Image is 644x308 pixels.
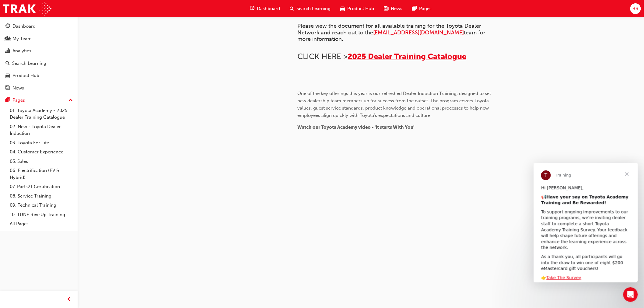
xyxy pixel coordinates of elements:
[408,2,437,15] a: pages-iconPages
[257,5,280,12] span: Dashboard
[336,2,379,15] a: car-iconProduct Hub
[245,2,285,15] a: guage-iconDashboard
[419,5,432,12] span: Pages
[7,166,75,182] a: 06. Electrification (EV & Hybrid)
[285,2,336,15] a: search-iconSearch Learning
[298,23,483,36] span: Please view the document for all available training for the Toyota Dealer Network and reach out t...
[7,138,75,148] a: 03. Toyota For Life
[5,61,10,66] span: search-icon
[623,287,638,302] iframe: Intercom live chat
[298,29,487,43] span: team for more information.
[5,36,10,42] span: people-icon
[12,23,36,30] div: Dashboard
[5,73,10,79] span: car-icon
[7,106,75,122] a: 01. Toyota Academy - 2025 Dealer Training Catalogue
[2,45,75,57] a: Analytics
[630,3,641,14] button: BR
[384,5,389,12] span: news-icon
[68,96,73,104] span: up-icon
[12,47,31,54] div: Analytics
[67,296,72,303] span: prev-icon
[379,2,408,15] a: news-iconNews
[7,122,75,138] a: 02. New - Toyota Dealer Induction
[2,95,75,106] button: Pages
[5,48,10,54] span: chart-icon
[12,85,24,92] div: News
[7,157,75,166] a: 05. Sales
[2,70,75,81] a: Product Hub
[391,5,403,12] span: News
[12,60,46,67] div: Search Learning
[7,182,75,191] a: 07. Parts21 Certification
[7,147,75,157] a: 04. Customer Experience
[2,21,75,32] a: Dashboard
[3,2,51,16] img: Trak
[412,5,417,12] span: pages-icon
[250,5,255,12] span: guage-icon
[348,52,467,61] a: 2025 Dealer Training Catalogue
[348,5,374,12] span: Product Hub
[297,5,331,12] span: Search Learning
[534,163,638,282] iframe: Intercom live chat message
[2,58,75,69] a: Search Learning
[632,5,639,12] span: BR
[298,52,348,61] span: CLICK HERE >
[2,33,75,44] a: My Team
[373,29,464,36] a: [EMAIL_ADDRESS][DOMAIN_NAME]
[2,82,75,94] a: News
[7,201,75,210] a: 09. Technical Training
[298,91,492,118] span: One of the key offerings this year is our refreshed Dealer Induction Training, designed to set ne...
[341,5,345,12] span: car-icon
[7,210,75,219] a: 10. TUNE Rev-Up Training
[290,5,294,12] span: search-icon
[12,97,25,104] div: Pages
[2,19,75,95] button: DashboardMy TeamAnalyticsSearch LearningProduct HubNews
[5,98,10,103] span: pages-icon
[298,124,415,130] span: Watch our Toyota Academy video - 'It starts With You'
[7,219,75,229] a: All Pages
[12,35,32,42] div: My Team
[12,72,39,79] div: Product Hub
[7,191,75,201] a: 08. Service Training
[5,86,10,91] span: news-icon
[5,24,10,29] span: guage-icon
